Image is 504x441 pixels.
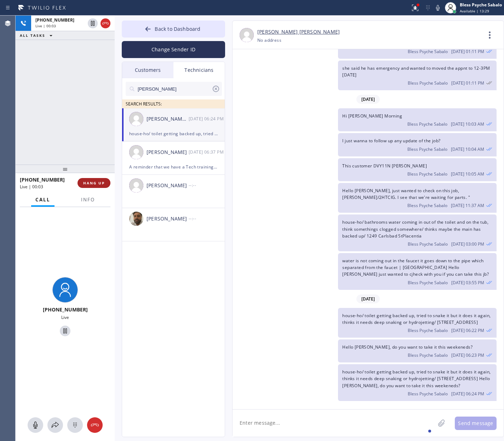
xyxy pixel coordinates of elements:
[77,193,99,207] button: Info
[407,146,447,152] span: Bless Psyche Sabalo
[342,344,472,350] span: Hello [PERSON_NAME], do you want to take it this weekeneds?
[126,101,162,107] span: SEARCH RESULTS:
[101,18,110,28] button: Hang up
[129,212,143,226] img: b8fa4d787c2a5ae99ceac324ec1a9164.png
[338,308,497,338] div: 10/10/2025 9:22 AM
[455,417,497,430] button: Send message
[408,241,448,247] span: Bless Psyche Sabalo
[342,113,402,119] span: Hi [PERSON_NAME] Morning
[257,28,340,36] a: [PERSON_NAME] [PERSON_NAME]
[129,163,218,171] div: A reminder that we have a Tech training [DATE] 5 pm LA time It's a zoom meeeting reoccurring on a...
[342,188,470,200] span: Hello [PERSON_NAME], just wanted to check on this job, [PERSON_NAME]/2HTCIG. I see that we're wai...
[451,48,484,55] span: [DATE] 01:11 PM
[35,23,56,28] span: Live | 00:03
[35,17,74,23] span: [PHONE_NUMBER]
[408,48,448,55] span: Bless Psyche Sabalo
[173,62,225,78] div: Technicians
[451,146,484,152] span: [DATE] 10:04 AM
[189,181,225,189] div: --:--
[342,163,427,169] span: This customer DVY11N [PERSON_NAME]
[338,61,497,90] div: 10/07/2025 9:11 AM
[147,115,189,123] div: [PERSON_NAME] [PERSON_NAME]
[338,108,497,131] div: 10/09/2025 9:03 AM
[451,241,484,247] span: [DATE] 03:00 PM
[342,65,490,78] span: she said he has emergency and wanted to moved the appnt to 12-3PM [DATE]
[20,184,43,190] span: Live | 00:03
[342,219,488,239] span: house-ho/ bathrooms water coming in out of the toilet and on the tub, think somethings clogged so...
[35,196,50,203] span: Call
[356,95,380,104] span: [DATE]
[338,133,497,156] div: 10/09/2025 9:04 AM
[451,121,484,127] span: [DATE] 10:03 AM
[147,215,189,223] div: [PERSON_NAME]
[81,196,95,203] span: Info
[47,417,63,433] button: Open directory
[28,417,43,433] button: Mute
[83,181,105,185] span: HANG UP
[122,62,173,78] div: Customers
[88,18,98,28] button: Hold Customer
[408,280,448,286] span: Bless Psyche Sabalo
[20,176,65,183] span: [PHONE_NUMBER]
[433,3,443,13] button: Mute
[129,130,218,138] div: house-ho/ toilet getting backed up, tried to snake it but it does it again, thinks it needs deep ...
[451,391,484,397] span: [DATE] 06:24 PM
[122,41,225,58] button: Change Sender ID
[16,31,59,40] button: ALL TASKS
[61,314,69,320] span: Live
[451,327,484,333] span: [DATE] 06:22 PM
[338,214,497,251] div: 10/09/2025 9:00 AM
[257,36,281,44] div: No address
[408,80,448,86] span: Bless Psyche Sabalo
[129,178,143,193] img: user.png
[451,80,484,86] span: [DATE] 01:11 PM
[43,306,88,313] span: [PHONE_NUMBER]
[155,25,200,32] span: Back to Dashboard
[342,138,440,144] span: I just wanna to follow up any update of the job?
[356,294,380,303] span: [DATE]
[147,148,189,156] div: [PERSON_NAME]
[407,202,447,208] span: Bless Psyche Sabalo
[451,171,484,177] span: [DATE] 10:05 AM
[240,28,254,42] img: user.png
[60,326,70,336] button: Hold Customer
[129,145,143,159] img: user.png
[189,148,225,156] div: 08/28/2025 9:37 AM
[408,327,448,333] span: Bless Psyche Sabalo
[408,391,448,397] span: Bless Psyche Sabalo
[342,369,491,388] span: house-ho/ toilet getting backed up, tried to snake it but it does it again, thinks it needs deep ...
[460,2,502,8] div: Bless Psyche Sabalo
[78,178,110,188] button: HANG UP
[460,8,489,13] span: Available | 13:29
[407,121,447,127] span: Bless Psyche Sabalo
[20,33,45,38] span: ALL TASKS
[407,171,447,177] span: Bless Psyche Sabalo
[137,82,212,96] input: Search
[338,253,497,290] div: 10/09/2025 9:55 AM
[451,202,484,208] span: [DATE] 11:37 AM
[189,214,225,223] div: --:--
[338,339,497,362] div: 10/10/2025 9:23 AM
[451,280,484,286] span: [DATE] 03:55 PM
[408,352,448,358] span: Bless Psyche Sabalo
[342,313,491,325] span: house-ho/ toilet getting backed up, tried to snake it but it does it again, thinks it needs deep ...
[342,258,489,277] span: water is not coming out in the faucet it goes down to the pipe which separated from the faucet | ...
[147,182,189,190] div: [PERSON_NAME]
[31,193,55,207] button: Call
[189,115,225,123] div: 10/10/2025 9:24 AM
[338,364,497,401] div: 10/10/2025 9:24 AM
[87,417,103,433] button: Hang up
[338,158,497,181] div: 10/09/2025 9:05 AM
[338,183,497,213] div: 10/09/2025 9:37 AM
[451,352,484,358] span: [DATE] 06:23 PM
[129,112,143,126] img: user.png
[67,417,83,433] button: Open dialpad
[122,21,225,38] button: Back to Dashboard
